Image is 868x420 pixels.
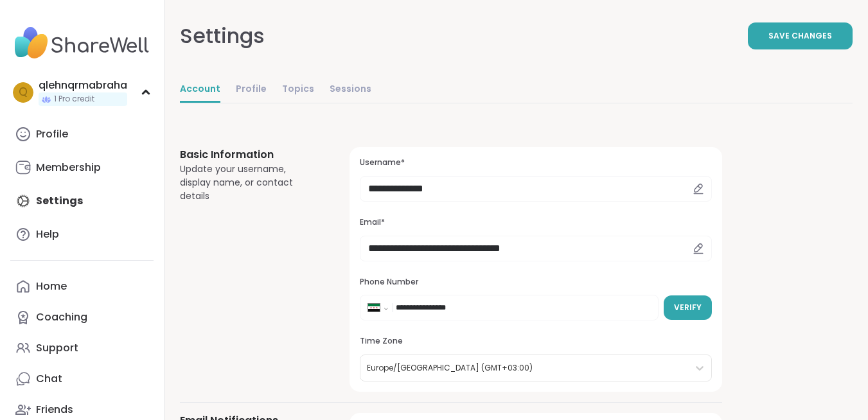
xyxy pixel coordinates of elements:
a: Topics [282,77,314,103]
a: Profile [236,77,267,103]
div: Help [36,227,59,241]
h3: Email* [360,217,712,228]
span: Save Changes [768,30,832,42]
h3: Time Zone [360,336,712,347]
div: Coaching [36,310,87,324]
span: Verify [674,302,702,313]
div: Friends [36,403,73,417]
a: Help [10,219,154,250]
div: Profile [36,127,68,141]
a: Sessions [330,77,371,103]
a: Account [180,77,220,103]
a: Home [10,271,154,302]
a: Membership [10,152,154,183]
h3: Username* [360,157,712,168]
button: Verify [664,295,712,320]
img: ShareWell Nav Logo [10,21,154,66]
button: Save Changes [748,22,853,49]
div: Support [36,341,78,355]
span: 1 Pro credit [54,94,94,105]
div: Chat [36,372,62,386]
div: qlehnqrmabraha [39,78,127,92]
a: Chat [10,363,154,394]
span: q [19,84,28,101]
div: Home [36,279,67,293]
a: Profile [10,119,154,150]
h3: Basic Information [180,147,319,162]
h3: Phone Number [360,277,712,288]
div: Update your username, display name, or contact details [180,162,319,203]
a: Support [10,333,154,363]
div: Membership [36,161,101,175]
div: Settings [180,21,265,51]
a: Coaching [10,302,154,333]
